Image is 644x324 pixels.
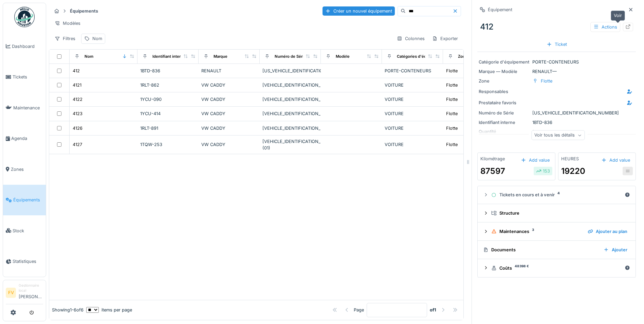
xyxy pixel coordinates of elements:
div: [US_VEHICLE_IDENTIFICATION_NUMBER] [479,110,634,116]
div: Flotte [446,141,458,148]
div: Numéro de Série [275,54,306,59]
div: [US_VEHICLE_IDENTIFICATION_NUMBER] [262,68,318,74]
div: [VEHICLE_IDENTIFICATION_NUMBER](01) [262,138,318,151]
div: Exporter [429,34,461,43]
div: HEURES [561,156,579,162]
div: [VEHICLE_IDENTIFICATION_NUMBER] [262,125,318,131]
summary: Structure [480,207,633,219]
li: FV [6,288,16,298]
div: 4121 [73,82,81,88]
div: Catégorie d'équipement [479,59,530,65]
div: 1TQW-253 [140,141,196,148]
div: Ajouter au plan [585,227,630,236]
div: Coûts [491,265,622,271]
div: 1BTD-836 [479,119,634,126]
div: 1YCU-090 [140,96,196,103]
summary: Maintenances3Ajouter au plan [480,225,633,238]
div: Filtres [52,34,78,43]
div: Actions [590,22,620,32]
strong: of 1 [430,307,436,313]
span: Tickets [13,74,43,80]
div: 153 [536,168,550,174]
div: [VEHICLE_IDENTIFICATION_NUMBER] [262,82,318,88]
div: Identifiant interne [479,119,530,126]
a: Équipements [3,185,46,216]
div: Ticket [544,40,570,49]
div: Modèle [336,54,350,59]
div: items per page [86,307,132,313]
a: Maintenance [3,92,46,123]
img: Badge_color-CXgf-gQk.svg [14,7,35,27]
div: 1RLT-862 [140,82,196,88]
div: Maintenances [491,228,582,235]
div: 1YCU-414 [140,110,196,117]
div: VW CADDY [201,110,257,117]
span: Stock [13,228,43,234]
div: 87597 [480,165,505,177]
div: Zone [458,54,467,59]
div: Équipement [488,6,512,13]
div: 4127 [73,141,82,148]
div: Kilométrage [480,156,505,162]
div: VW CADDY [201,141,257,148]
div: Flotte [541,78,552,84]
div: Voir [611,11,625,20]
div: Marque — Modèle [479,68,530,75]
a: FV Gestionnaire local[PERSON_NAME] [6,283,43,304]
summary: DocumentsAjouter [480,244,633,256]
div: Ajouter [601,245,630,254]
div: [VEHICLE_IDENTIFICATION_NUMBER] [262,110,318,117]
div: Créer un nouvel équipement [323,6,395,16]
div: VOITURE [385,141,440,148]
div: Identifiant interne [152,54,185,59]
div: 412 [477,18,636,36]
div: 1RLT-891 [140,125,196,131]
div: Flotte [446,82,458,88]
span: Statistiques [13,258,43,265]
a: Tickets [3,62,46,93]
li: [PERSON_NAME] [19,283,43,303]
div: PORTE-CONTENEURS [479,59,634,65]
div: Documents [483,247,598,253]
a: Dashboard [3,31,46,62]
div: VOITURE [385,96,440,103]
summary: Tickets en cours et à venir4 [480,189,633,201]
div: Colonnes [394,34,428,43]
div: PORTE-CONTENEURS [385,68,440,74]
div: VW CADDY [201,96,257,103]
div: Zone [479,78,530,84]
div: VOITURE [385,110,440,117]
div: RENAULT [201,68,257,74]
div: 4123 [73,110,82,117]
div: Flotte [446,110,458,117]
div: 412 [73,68,80,74]
div: Tickets en cours et à venir [491,192,622,198]
div: Showing 1 - 6 of 6 [52,307,84,313]
a: Statistiques [3,246,46,277]
span: Dashboard [12,43,43,50]
span: Zones [11,166,43,173]
div: Prestataire favoris [479,100,530,106]
div: Flotte [446,96,458,103]
div: 4126 [73,125,82,131]
summary: Coûts48398 € [480,262,633,274]
div: Catégories d'équipement [397,54,444,59]
div: VW CADDY [201,82,257,88]
div: Flotte [446,68,458,74]
div: 4122 [73,96,82,103]
div: Nom [85,54,93,59]
a: Agenda [3,123,46,154]
span: Maintenance [13,105,43,111]
div: 19220 [561,165,585,177]
span: Équipements [13,197,43,203]
div: Nom [92,35,102,42]
div: Page [354,307,364,313]
div: Modèles [52,18,84,28]
div: Add value [518,156,552,165]
strong: Équipements [67,8,101,14]
div: Gestionnaire local [19,283,43,293]
div: Voir tous les détails [531,130,585,140]
span: Agenda [11,135,43,142]
div: Responsables [479,88,530,95]
div: VW CADDY [201,125,257,131]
